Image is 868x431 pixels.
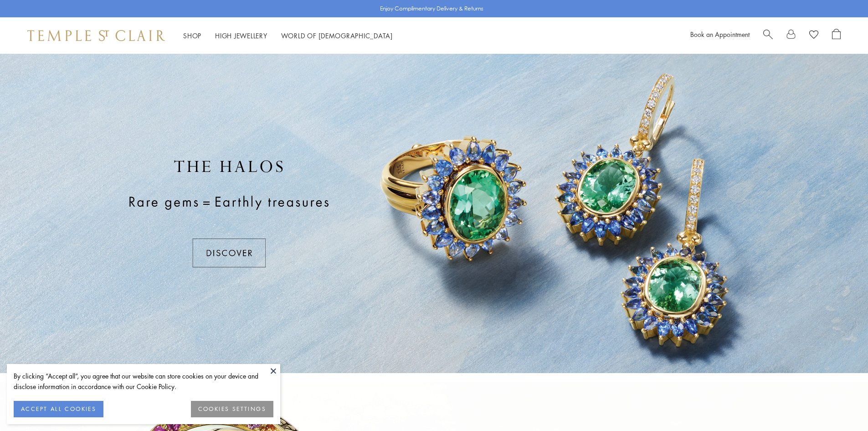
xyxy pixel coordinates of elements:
p: Enjoy Complimentary Delivery & Returns [380,4,483,13]
button: COOKIES SETTINGS [191,401,273,417]
button: ACCEPT ALL COOKIES [14,401,103,417]
a: ShopShop [183,31,201,40]
nav: Main navigation [183,30,393,42]
a: World of [DEMOGRAPHIC_DATA]World of [DEMOGRAPHIC_DATA] [281,31,393,40]
img: Temple St. Clair [27,30,165,41]
a: Search [763,29,773,42]
a: Open Shopping Bag [832,29,841,42]
a: Book an Appointment [690,30,750,39]
a: View Wishlist [809,29,818,42]
div: By clicking “Accept all”, you agree that our website can store cookies on your device and disclos... [14,371,273,392]
a: High JewelleryHigh Jewellery [215,31,267,40]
